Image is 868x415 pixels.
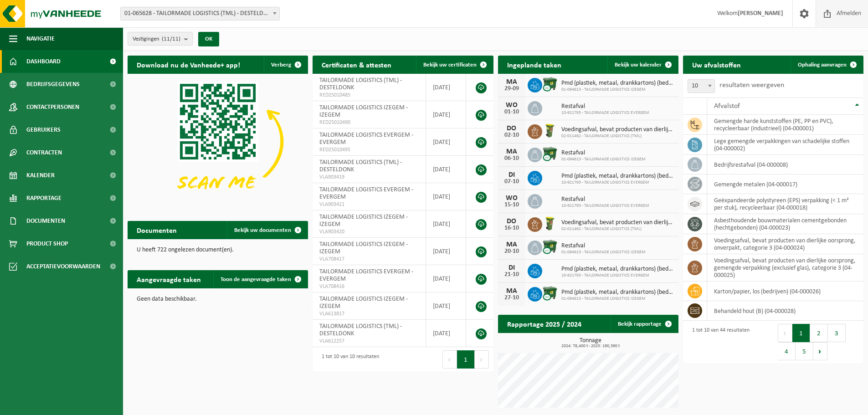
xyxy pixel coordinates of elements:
[423,62,477,68] span: Bekijk uw certificaten
[426,101,467,128] td: [DATE]
[561,296,674,302] span: 01-094613 - TAILORMADE LOGISTICS IZEGEM
[615,62,662,68] span: Bekijk uw kalender
[128,221,186,239] h2: Documenten
[683,56,750,73] h2: Uw afvalstoffen
[128,56,249,73] h2: Download nu de Vanheede+ app!
[688,323,750,361] div: 1 tot 10 van 44 resultaten
[319,146,418,154] span: RED25010495
[707,301,863,321] td: behandeld hout (B) (04-000028)
[792,324,810,342] button: 1
[561,180,674,185] span: 10-921793 - TAILORMADE LOGISTICS EVERGEM
[319,104,408,118] span: TAILORMADE LOGISTICS IZEGEM - IZEGEM
[137,247,299,253] p: U heeft 722 ongelezen document(en).
[542,239,558,255] img: WB-1100-CU
[798,62,847,68] span: Ophaling aanvragen
[561,250,646,255] span: 01-094613 - TAILORMADE LOGISTICS IZEGEM
[264,56,307,74] button: Verberg
[542,77,558,92] img: WB-1100-CU
[442,350,457,369] button: Previous
[426,156,467,183] td: [DATE]
[707,115,863,135] td: gemengde harde kunststoffen (PE, PP en PVC), recycleerbaar (industrieel) (04-000001)
[810,324,828,342] button: 2
[503,132,521,138] div: 02-10
[319,201,418,208] span: VLA903421
[796,342,813,360] button: 5
[707,174,863,194] td: gemengde metalen (04-000017)
[611,315,678,333] a: Bekijk rapportage
[26,141,62,164] span: Contracten
[707,135,863,155] td: lege gemengde verpakkingen van schadelijke stoffen (04-000002)
[319,174,418,181] span: VLA903419
[503,171,521,179] div: DI
[498,315,591,333] h2: Rapportage 2025 / 2024
[503,148,521,155] div: MA
[128,270,210,288] h2: Aangevraagde taken
[828,324,846,342] button: 3
[271,62,291,68] span: Verberg
[162,36,180,42] count: (11/11)
[542,216,558,231] img: WB-0060-HPE-GN-50
[561,126,674,133] span: Voedingsafval, bevat producten van dierlijke oorsprong, onverpakt, categorie 3
[738,10,783,17] strong: [PERSON_NAME]
[503,295,521,301] div: 27-10
[319,310,418,318] span: VLA613817
[791,56,863,74] a: Ophaling aanvragen
[561,242,646,250] span: Restafval
[561,87,674,92] span: 01-094613 - TAILORMADE LOGISTICS IZEGEM
[26,73,80,96] span: Bedrijfsgegevens
[319,159,402,173] span: TAILORMADE LOGISTICS (TML) - DESTELDONK
[561,226,674,232] span: 02-011462 - TAILORMADE LOGISTICS (TML)
[426,210,467,238] td: [DATE]
[121,7,279,20] span: 01-065628 - TAILORMADE LOGISTICS (TML) - DESTELDONK
[317,349,379,369] div: 1 tot 10 van 10 resultaten
[319,296,408,310] span: TAILORMADE LOGISTICS IZEGEM - IZEGEM
[26,27,55,50] span: Navigatie
[561,149,646,157] span: Restafval
[319,92,418,99] span: RED25010485
[234,227,291,233] span: Bekijk uw documenten
[561,203,649,209] span: 10-921793 - TAILORMADE LOGISTICS EVERGEM
[707,155,863,174] td: bedrijfsrestafval (04-000008)
[26,232,68,255] span: Product Shop
[319,323,402,337] span: TAILORMADE LOGISTICS (TML) - DESTELDONK
[561,219,674,226] span: Voedingsafval, bevat producten van dierlijke oorsprong, onverpakt, categorie 3
[503,264,521,272] div: DI
[198,32,219,46] button: OK
[719,82,784,89] label: resultaten weergeven
[227,221,307,239] a: Bekijk uw documenten
[426,320,467,347] td: [DATE]
[813,342,827,360] button: Next
[561,133,674,139] span: 02-011462 - TAILORMADE LOGISTICS (TML)
[503,179,521,185] div: 07-10
[503,241,521,248] div: MA
[133,32,180,46] span: Vestigingen
[503,344,678,348] span: 2024: 78,400 t - 2025: 190,390 t
[426,265,467,292] td: [DATE]
[561,289,674,296] span: Pmd (plastiek, metaal, drankkartons) (bedrijven)
[503,195,521,202] div: WO
[688,79,715,93] span: 10
[707,214,863,234] td: asbesthoudende bouwmaterialen cementgebonden (hechtgebonden) (04-000023)
[475,350,489,369] button: Next
[503,225,521,231] div: 16-10
[778,324,792,342] button: Previous
[503,338,678,348] h3: Tonnage
[319,132,413,146] span: TAILORMADE LOGISTICS EVERGEM - EVERGEM
[313,56,401,73] h2: Certificaten & attesten
[542,146,558,162] img: WB-1100-CU
[26,210,65,232] span: Documenten
[503,272,521,278] div: 21-10
[707,194,863,214] td: geëxpandeerde polystyreen (EPS) verpakking (< 1 m² per stuk), recycleerbaar (04-000018)
[221,277,291,282] span: Toon de aangevraagde taken
[416,56,493,74] a: Bekijk uw certificaten
[503,86,521,92] div: 29-09
[319,268,413,282] span: TAILORMADE LOGISTICS EVERGEM - EVERGEM
[128,74,308,209] img: Download de VHEPlus App
[426,292,467,320] td: [DATE]
[319,77,402,91] span: TAILORMADE LOGISTICS (TML) - DESTELDONK
[319,256,418,263] span: VLA708417
[561,103,649,110] span: Restafval
[26,187,62,210] span: Rapportage
[319,241,408,255] span: TAILORMADE LOGISTICS IZEGEM - IZEGEM
[503,287,521,295] div: MA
